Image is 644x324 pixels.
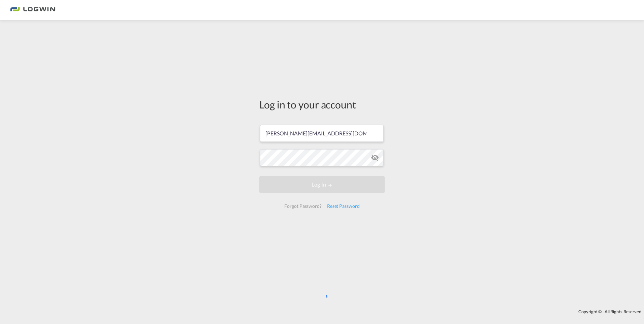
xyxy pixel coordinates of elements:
div: Reset Password [324,200,362,212]
div: Forgot Password? [282,200,324,212]
div: Log in to your account [259,97,385,111]
button: LOGIN [259,176,385,193]
input: Enter email/phone number [260,125,384,142]
img: bc73a0e0d8c111efacd525e4c8ad7d32.png [10,3,56,18]
md-icon: icon-eye-off [371,154,379,162]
